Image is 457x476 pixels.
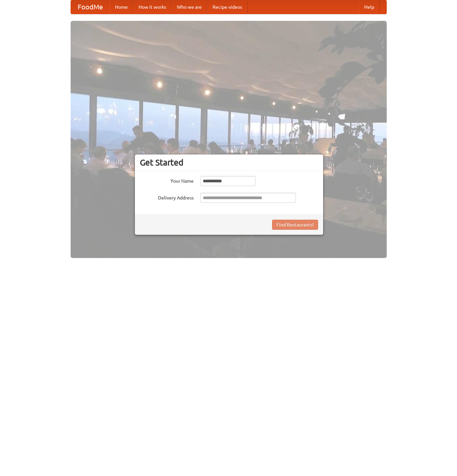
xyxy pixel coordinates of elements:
[172,0,207,14] a: Who we are
[272,220,318,230] button: Find Restaurants!
[110,0,133,14] a: Home
[71,0,110,14] a: FoodMe
[207,0,247,14] a: Recipe videos
[140,193,194,201] label: Delivery Address
[359,0,380,14] a: Help
[140,176,194,184] label: Your Name
[140,157,318,168] h3: Get Started
[133,0,172,14] a: How it works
